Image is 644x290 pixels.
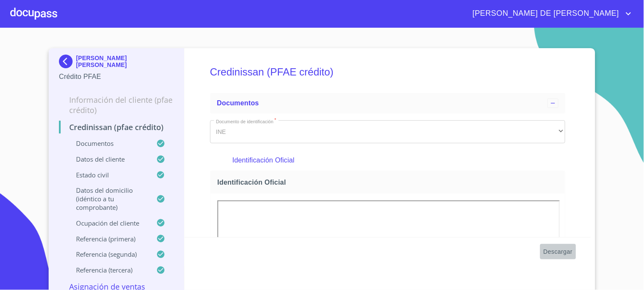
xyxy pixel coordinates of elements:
p: Estado Civil [59,171,156,179]
p: Referencia (tercera) [59,266,156,274]
h5: Credinissan (PFAE crédito) [210,55,565,90]
button: account of current user [466,7,634,20]
p: Información del cliente (PFAE crédito) [59,95,174,115]
span: [PERSON_NAME] DE [PERSON_NAME] [466,7,624,20]
p: Datos del domicilio (idéntico a tu comprobante) [59,186,156,212]
span: Documentos [217,99,259,107]
div: INE [210,120,565,143]
p: Ocupación del Cliente [59,219,156,227]
p: Credinissan (PFAE crédito) [59,122,174,132]
img: Docupass spot blue [59,55,76,68]
p: Referencia (primera) [59,235,156,243]
div: [PERSON_NAME] [PERSON_NAME] [59,55,174,72]
button: Descargar [540,244,576,260]
p: Documentos [59,139,156,148]
p: Identificación Oficial [232,155,543,165]
p: Datos del cliente [59,155,156,163]
span: Identificación Oficial [217,178,562,187]
p: Referencia (segunda) [59,250,156,258]
span: Descargar [544,246,573,257]
p: [PERSON_NAME] [PERSON_NAME] [76,55,174,68]
p: Crédito PFAE [59,72,174,82]
div: Documentos [210,93,565,113]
